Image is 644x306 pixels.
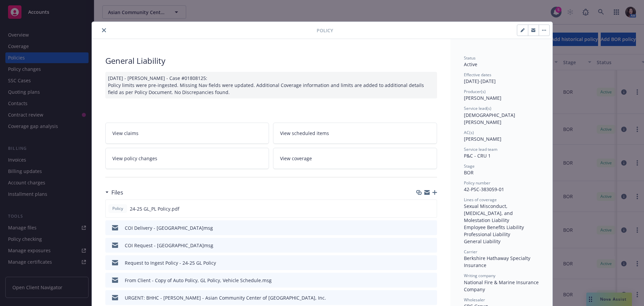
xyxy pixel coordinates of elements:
[418,294,423,301] button: download file
[418,242,423,249] button: download file
[125,259,216,266] div: Request to Ingest Policy - 24-25 GL Policy
[428,224,434,231] button: preview file
[464,279,540,293] span: National Fire & Marine Insurance Company
[130,205,179,212] span: 24-25 GL_PL Policy.pdf
[464,152,491,159] span: P&C - CRU 1
[100,26,108,34] button: close
[464,249,477,255] span: Carrier
[464,180,490,186] span: Policy number
[273,123,437,144] a: View scheduled items
[105,72,437,98] div: [DATE] - [PERSON_NAME] - Case #01808125: Policy limits were pre-ingested. Missing Nav fields were...
[125,242,213,249] div: COI Request - [GEOGRAPHIC_DATA]msg
[428,205,434,212] button: preview file
[464,105,491,111] span: Service lead(s)
[464,146,497,152] span: Service lead team
[464,224,539,231] div: Employee Benefits Liability
[464,231,539,238] div: Professional Liability
[418,224,423,231] button: download file
[125,294,326,301] div: URGENT: BHHC - [PERSON_NAME] - Asian Community Center of [GEOGRAPHIC_DATA], Inc.
[464,255,532,268] span: Berkshire Hathaway Specialty Insurance
[105,55,437,67] div: General Liability
[464,163,475,169] span: Stage
[464,112,515,125] span: [DEMOGRAPHIC_DATA][PERSON_NAME]
[125,224,213,231] div: COI Delivery - [GEOGRAPHIC_DATA]msg
[464,89,486,94] span: Producer(s)
[125,277,272,284] div: From Client - Copy of Auto Policy, GL Policy, Vehicle Schedule.msg
[464,297,485,303] span: Wholesaler
[464,273,495,278] span: Writing company
[464,55,476,61] span: Status
[105,188,123,197] div: Files
[464,238,539,245] div: General Liability
[105,148,269,169] a: View policy changes
[428,277,434,284] button: preview file
[417,205,423,212] button: download file
[273,148,437,169] a: View coverage
[105,123,269,144] a: View claims
[464,61,477,68] span: Active
[418,277,423,284] button: download file
[111,206,124,212] span: Policy
[112,155,157,162] span: View policy changes
[464,136,501,142] span: [PERSON_NAME]
[418,259,423,266] button: download file
[428,242,434,249] button: preview file
[428,294,434,301] button: preview file
[111,188,123,197] h3: Files
[317,27,333,34] span: Policy
[464,95,501,101] span: [PERSON_NAME]
[464,130,474,135] span: AC(s)
[112,130,139,137] span: View claims
[464,197,497,203] span: Lines of coverage
[464,186,504,192] span: 42-PSC-383059-01
[280,155,312,162] span: View coverage
[464,72,491,78] span: Effective dates
[464,169,474,176] span: BOR
[428,259,434,266] button: preview file
[464,72,539,85] div: [DATE] - [DATE]
[280,130,329,137] span: View scheduled items
[464,203,539,224] div: Sexual Misconduct, [MEDICAL_DATA], and Molestation Liability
